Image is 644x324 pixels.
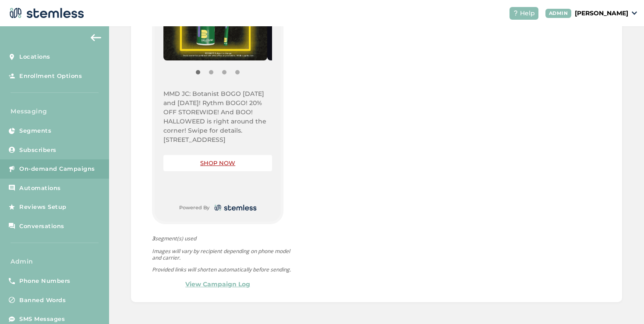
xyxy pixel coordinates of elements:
img: icon-help-white-03924b79.svg [513,11,518,16]
a: View Campaign Log [185,280,250,289]
span: Reviews Setup [19,203,67,211]
span: Locations [19,53,50,61]
button: Item 3 [231,66,244,79]
strong: 3 [152,235,155,242]
span: Banned Words [19,296,66,305]
p: Provided links will shorten automatically before sending. [152,266,292,273]
img: icon_down-arrow-small-66adaf34.svg [632,11,637,15]
img: logo-dark-0685b13c.svg [7,4,84,22]
span: Conversations [19,222,64,231]
div: ADMIN [545,9,572,18]
img: icon-arrow-back-accent-c549486e.svg [91,34,101,41]
button: Item 1 [205,66,218,79]
a: SHOP NOW [200,159,235,166]
button: Item 0 [191,66,205,79]
p: MMD JC: Botanist BOGO [DATE] and [DATE]! Rythm BOGO! 20% OFF STOREWIDE! And BOO! HALLOWEED is rig... [163,89,272,144]
span: SMS Messages [19,315,65,324]
span: Phone Numbers [19,277,71,285]
span: Automations [19,184,61,193]
span: Help [520,9,535,18]
iframe: Chat Widget [600,282,644,324]
button: Item 2 [218,66,231,79]
img: logo-dark-0685b13c.svg [213,203,257,213]
p: [PERSON_NAME] [575,9,628,18]
p: Images will vary by recipient depending on phone model and carrier. [152,248,292,261]
span: Segments [19,127,51,135]
span: Enrollment Options [19,72,82,81]
span: segment(s) used [152,235,292,243]
small: Powered By [179,204,209,211]
span: On-demand Campaigns [19,165,95,173]
span: Subscribers [19,146,57,155]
